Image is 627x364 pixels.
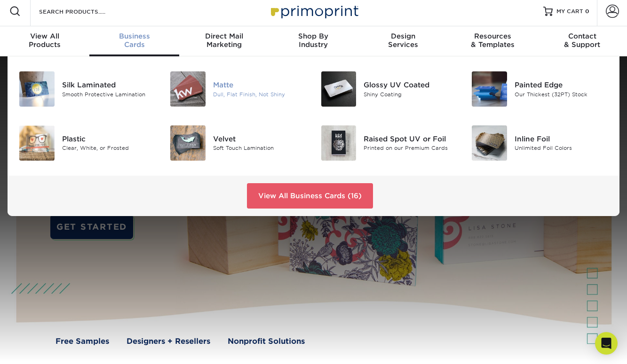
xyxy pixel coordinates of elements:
[358,26,448,56] a: DesignServices
[19,68,156,110] a: Silk Laminated Business Cards Silk Laminated Smooth Protective Lamination
[472,71,507,107] img: Painted Edge Business Cards
[515,80,608,90] div: Painted Edge
[269,26,358,56] a: Shop ByIndustry
[358,32,448,49] div: Services
[247,183,373,209] a: View All Business Cards (16)
[269,32,358,49] div: Industry
[179,26,269,56] a: Direct MailMarketing
[585,8,589,15] span: 0
[595,332,618,355] div: Open Intercom Messenger
[321,125,357,161] img: Raised Spot UV or Foil Business Cards
[515,144,608,152] div: Unlimited Foil Colors
[170,68,307,110] a: Matte Business Cards Matte Dull, Flat Finish, Not Shiny
[364,80,457,90] div: Glossy UV Coated
[515,134,608,144] div: Inline Foil
[358,32,448,40] span: Design
[19,71,55,107] img: Silk Laminated Business Cards
[267,1,361,21] img: Primoprint
[62,134,156,144] div: Plastic
[62,90,156,98] div: Smooth Protective Lamination
[19,122,156,164] a: Plastic Business Cards Plastic Clear, White, or Frosted
[213,90,307,98] div: Dull, Flat Finish, Not Shiny
[170,71,206,107] img: Matte Business Cards
[538,32,627,49] div: & Support
[321,68,458,110] a: Glossy UV Coated Business Cards Glossy UV Coated Shiny Coating
[538,32,627,40] span: Contact
[471,68,608,110] a: Painted Edge Business Cards Painted Edge Our Thickest (32PT) Stock
[364,144,457,152] div: Printed on our Premium Cards
[89,32,179,49] div: Cards
[515,90,608,98] div: Our Thickest (32PT) Stock
[179,32,269,49] div: Marketing
[364,134,457,144] div: Raised Spot UV or Foil
[62,80,156,90] div: Silk Laminated
[471,122,608,164] a: Inline Foil Business Cards Inline Foil Unlimited Foil Colors
[538,26,627,56] a: Contact& Support
[213,134,307,144] div: Velvet
[179,32,269,40] span: Direct Mail
[62,144,156,152] div: Clear, White, or Frosted
[170,122,307,164] a: Velvet Business Cards Velvet Soft Touch Lamination
[89,26,179,56] a: BusinessCards
[448,32,537,40] span: Resources
[472,125,507,161] img: Inline Foil Business Cards
[89,32,179,40] span: Business
[213,144,307,152] div: Soft Touch Lamination
[556,8,583,15] span: MY CART
[170,125,206,161] img: Velvet Business Cards
[321,122,458,164] a: Raised Spot UV or Foil Business Cards Raised Spot UV or Foil Printed on our Premium Cards
[269,32,358,40] span: Shop By
[364,90,457,98] div: Shiny Coating
[213,80,307,90] div: Matte
[448,26,537,56] a: Resources& Templates
[321,71,357,107] img: Glossy UV Coated Business Cards
[448,32,537,49] div: & Templates
[38,6,130,17] input: SEARCH PRODUCTS.....
[19,125,55,161] img: Plastic Business Cards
